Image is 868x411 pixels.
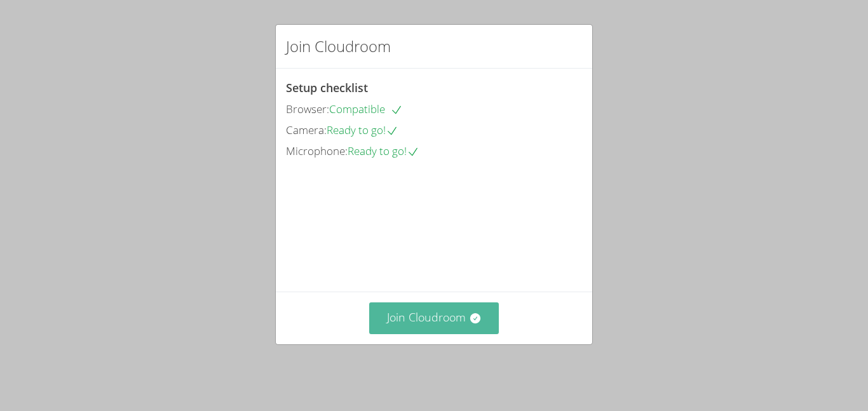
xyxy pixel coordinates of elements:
span: Ready to go! [348,144,419,158]
h2: Join Cloudroom [286,35,391,58]
span: Setup checklist [286,80,368,95]
span: Compatible [329,102,403,116]
span: Ready to go! [327,123,398,137]
span: Browser: [286,102,329,116]
span: Camera: [286,123,327,137]
span: Microphone: [286,144,348,158]
button: Join Cloudroom [369,302,499,334]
